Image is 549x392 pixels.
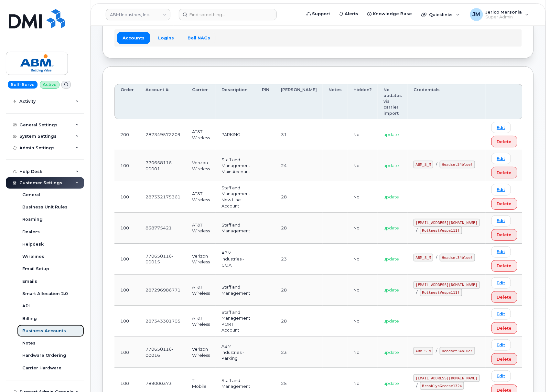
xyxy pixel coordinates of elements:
[114,181,140,212] td: 100
[491,198,517,210] button: Delete
[363,7,416,20] a: Knowledge Base
[491,153,511,164] a: Edit
[383,350,399,355] span: update
[497,325,512,331] span: Delete
[414,374,480,382] code: [EMAIL_ADDRESS][DOMAIN_NAME]
[186,337,216,368] td: Verizon Wireless
[491,215,511,227] a: Edit
[491,260,517,272] button: Delete
[140,337,186,368] td: 770658116-00016
[117,32,150,44] a: Accounts
[114,84,140,119] th: Order
[497,232,512,238] span: Delete
[416,383,417,388] span: /
[275,306,323,337] td: 28
[497,356,512,362] span: Delete
[383,318,399,323] span: update
[497,201,512,207] span: Delete
[348,181,378,212] td: No
[114,337,140,368] td: 100
[491,308,511,320] a: Edit
[491,339,511,351] a: Edit
[429,12,453,17] span: Quicklinks
[414,219,480,227] code: [EMAIL_ADDRESS][DOMAIN_NAME]
[440,254,475,261] code: Headset34blue!
[186,119,216,150] td: AT&T Wireless
[491,291,517,303] button: Delete
[491,322,517,334] button: Delete
[182,32,216,44] a: Bell NAGs
[186,150,216,181] td: Verizon Wireless
[491,122,511,133] a: Edit
[420,382,464,390] code: BrooklynGreene1324
[373,11,412,17] span: Knowledge Base
[497,139,512,145] span: Delete
[486,15,522,20] span: Super Admin
[153,32,179,44] a: Logins
[140,244,186,275] td: 770658116-00015
[491,229,517,241] button: Delete
[275,84,323,119] th: [PERSON_NAME]
[420,289,462,297] code: RottnestVespa111!
[408,84,486,119] th: Credentials
[414,281,480,289] code: [EMAIL_ADDRESS][DOMAIN_NAME]
[256,84,275,119] th: PIN
[216,306,256,337] td: Staff and Management PORT Account
[140,213,186,244] td: 838775421
[186,213,216,244] td: AT&T Wireless
[323,84,348,119] th: Notes
[440,347,475,355] code: Headset34blue!
[345,11,358,17] span: Alerts
[140,150,186,181] td: 770658116-00001
[216,84,256,119] th: Description
[383,194,399,199] span: update
[140,275,186,306] td: 287296986771
[417,8,464,21] div: Quicklinks
[302,7,335,20] a: Support
[186,181,216,212] td: AT&T Wireless
[348,244,378,275] td: No
[416,290,417,295] span: /
[186,84,216,119] th: Carrier
[348,150,378,181] td: No
[383,256,399,261] span: update
[497,263,512,269] span: Delete
[114,244,140,275] td: 100
[491,246,511,258] a: Edit
[491,136,517,147] button: Delete
[114,275,140,306] td: 100
[186,306,216,337] td: AT&T Wireless
[383,381,399,386] span: update
[378,84,408,119] th: No updates via carrier import
[179,9,277,20] input: Find something...
[348,119,378,150] td: No
[216,213,256,244] td: Staff and Management
[216,244,256,275] td: ABM Industries - COA
[114,306,140,337] td: 100
[312,11,330,17] span: Support
[216,181,256,212] td: Staff and Management New Line Account
[348,213,378,244] td: No
[420,227,462,234] code: RottnestVespa111!
[140,306,186,337] td: 287343301705
[436,255,437,260] span: /
[335,7,363,20] a: Alerts
[186,275,216,306] td: AT&T Wireless
[216,275,256,306] td: Staff and Management
[436,162,437,167] span: /
[275,150,323,181] td: 24
[486,9,522,15] span: Jerico Mersonia
[491,167,517,178] button: Delete
[275,213,323,244] td: 28
[383,225,399,230] span: update
[348,84,378,119] th: Hidden?
[216,150,256,181] td: Staff and Management Main Account
[436,348,437,353] span: /
[348,337,378,368] td: No
[186,244,216,275] td: Verizon Wireless
[491,277,511,289] a: Edit
[414,347,433,355] code: ABM_S_M
[275,275,323,306] td: 28
[275,244,323,275] td: 23
[114,150,140,181] td: 100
